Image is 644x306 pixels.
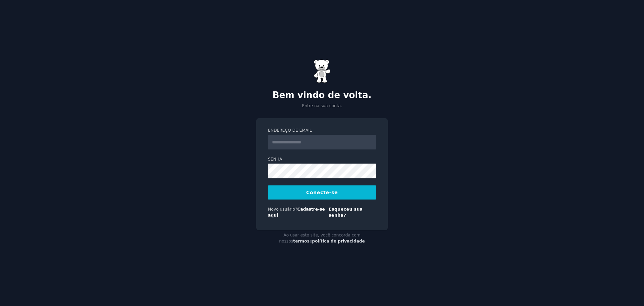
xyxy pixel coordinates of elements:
[310,239,312,244] font: e
[268,128,312,133] font: Endereço de email
[306,190,338,195] font: Conecte-se
[329,207,363,218] a: Esqueceu sua senha?
[279,233,361,244] font: Ao usar este site, você concorda com nossos
[314,59,330,83] img: Ursinho de goma
[293,239,310,244] a: termos
[268,207,325,218] a: Cadastre-se aqui
[312,239,365,244] a: política de privacidade
[302,103,342,108] font: Entre na sua conta.
[268,185,376,200] button: Conecte-se
[272,90,371,100] font: Bem vindo de volta.
[268,207,297,212] font: Novo usuário?
[268,157,282,162] font: Senha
